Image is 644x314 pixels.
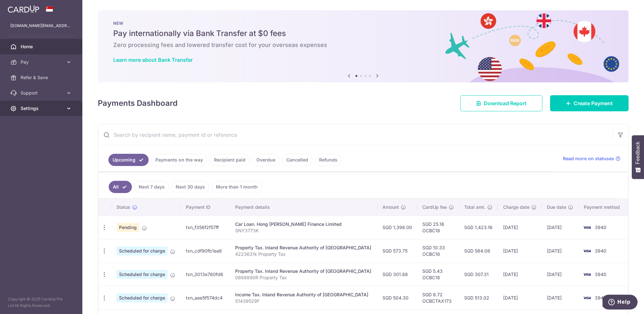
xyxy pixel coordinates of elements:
span: Amount [382,204,399,210]
span: Due date [547,204,566,210]
span: Scheduled for charge [116,293,168,302]
span: 3940 [595,225,606,230]
a: Create Payment [550,95,629,111]
a: All [109,181,132,193]
td: txn_3013e760fd6 [181,263,230,286]
span: Scheduled for charge [116,246,168,255]
td: SGD 1,398.00 [377,216,417,239]
div: Income Tax. Inland Revenue Authority of [GEOGRAPHIC_DATA] [235,291,372,298]
img: CardUp [8,5,39,13]
iframe: Opens a widget where you can find more information [603,295,638,311]
img: Bank Card [581,294,593,302]
p: SNY3773K [235,227,372,234]
td: SGD 573.75 [377,239,417,263]
p: 4223631k Property Tax [235,251,372,257]
span: Feedback [635,142,641,164]
span: CardUp fee [422,204,447,210]
td: SGD 1,423.16 [459,216,498,239]
input: Search by recipient name, payment id or reference [98,125,613,145]
div: Property Tax. Inland Revenue Authority of [GEOGRAPHIC_DATA] [235,245,372,251]
span: 3940 [595,248,606,254]
td: [DATE] [542,239,579,263]
td: SGD 10.33 OCBC18 [417,239,459,263]
span: Home [21,43,63,50]
p: 0889890R Property Tax [235,274,372,281]
img: Bank transfer banner [98,10,629,82]
span: Create Payment [574,99,613,107]
td: SGD 504.30 [377,286,417,309]
a: Download Report [460,95,542,111]
td: SGD 513.02 [459,286,498,309]
img: Bank Card [581,271,593,278]
span: 3940 [595,295,606,300]
h5: Pay internationally via Bank Transfer at $0 fees [113,28,613,39]
span: 3940 [595,272,606,277]
p: S1439529F [235,298,372,304]
a: More than 1 month [212,181,262,193]
td: txn_cdf90fb1ea6 [181,239,230,263]
a: Next 7 days [134,181,169,193]
img: Bank Card [581,247,593,255]
button: Feedback - Show survey [632,135,644,179]
td: [DATE] [498,239,542,263]
span: Read more on statuses [563,155,614,162]
span: Scheduled for charge [116,270,168,279]
td: [DATE] [498,286,542,309]
a: Recipient paid [210,154,250,166]
a: Learn more about Bank Transfer [113,57,193,63]
div: Property Tax. Inland Revenue Authority of [GEOGRAPHIC_DATA] [235,268,372,274]
td: [DATE] [542,263,579,286]
span: Pay [21,59,63,65]
img: Bank Card [581,224,593,231]
td: [DATE] [498,263,542,286]
th: Payment method [579,199,628,216]
a: Refunds [315,154,342,166]
p: NEW [113,21,613,26]
span: Total amt. [464,204,485,210]
td: txn_f356f2f57ff [181,216,230,239]
span: Support [21,90,63,96]
span: Pending [116,223,139,232]
span: Download Report [484,99,527,107]
span: Refer & Save [21,74,63,81]
td: SGD 5.43 OCBC18 [417,263,459,286]
span: Status [116,204,130,210]
h4: Payments Dashboard [98,97,178,109]
a: Read more on statuses [563,155,621,162]
p: [DOMAIN_NAME][EMAIL_ADDRESS][DOMAIN_NAME] [10,23,72,29]
a: Cancelled [282,154,312,166]
td: [DATE] [542,286,579,309]
a: Next 30 days [171,181,209,193]
td: SGD 8.72 OCBCTAX173 [417,286,459,309]
td: [DATE] [542,216,579,239]
th: Payment details [230,199,377,216]
td: SGD 25.16 OCBC18 [417,216,459,239]
a: Payments on the way [151,154,207,166]
span: Settings [21,105,63,112]
h6: Zero processing fees and lowered transfer cost for your overseas expenses [113,41,613,49]
td: txn_aee5f574dc4 [181,286,230,309]
td: SGD 307.31 [459,263,498,286]
td: SGD 301.88 [377,263,417,286]
span: Charge date [503,204,529,210]
a: Upcoming [108,154,149,166]
a: Overdue [252,154,280,166]
th: Payment ID [181,199,230,216]
div: Car Loan. Hong [PERSON_NAME] Finance Limited [235,221,372,227]
td: SGD 584.08 [459,239,498,263]
td: [DATE] [498,216,542,239]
